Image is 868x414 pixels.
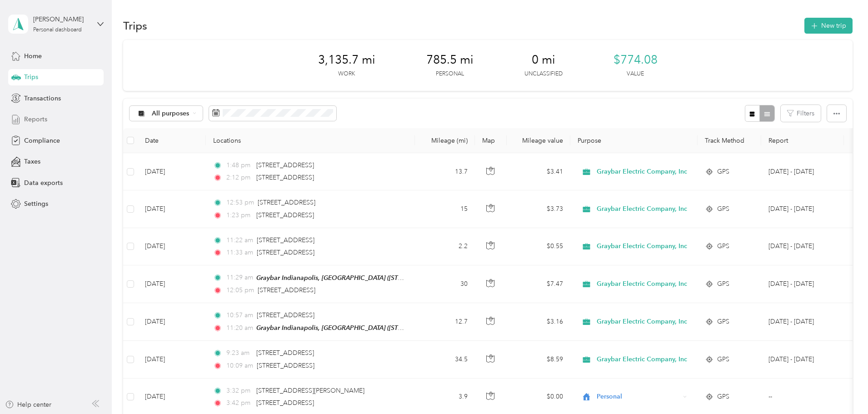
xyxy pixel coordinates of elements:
[226,398,252,408] span: 3:42 pm
[256,324,480,332] span: Graybar Indianapolis, [GEOGRAPHIC_DATA] ([STREET_ADDRESS][US_STATE])
[256,399,314,407] span: [STREET_ADDRESS]
[226,160,252,170] span: 1:48 pm
[415,341,475,378] td: 34.5
[226,386,252,396] span: 3:32 pm
[24,136,60,145] span: Compliance
[717,392,729,402] span: GPS
[415,228,475,265] td: 2.2
[256,349,314,357] span: [STREET_ADDRESS]
[597,241,687,251] span: Graybar Electric Company, Inc
[570,128,698,153] th: Purpose
[24,51,42,61] span: Home
[33,27,82,33] div: Personal dashboard
[152,110,190,117] span: All purposes
[226,173,252,183] span: 2:12 pm
[717,167,729,177] span: GPS
[226,235,253,245] span: 11:22 am
[257,249,314,256] span: [STREET_ADDRESS]
[614,53,658,67] span: $774.08
[226,210,252,220] span: 1:23 pm
[226,361,253,371] span: 10:09 am
[761,153,844,190] td: Oct 1 - 31, 2025
[24,115,47,124] span: Reports
[597,317,687,327] span: Graybar Electric Company, Inc
[138,341,206,378] td: [DATE]
[717,317,729,327] span: GPS
[256,274,480,282] span: Graybar Indianapolis, [GEOGRAPHIC_DATA] ([STREET_ADDRESS][US_STATE])
[532,53,555,67] span: 0 mi
[717,354,729,364] span: GPS
[761,128,844,153] th: Report
[761,303,844,341] td: Sep 1 - 30, 2025
[781,105,821,122] button: Filters
[256,387,364,394] span: [STREET_ADDRESS][PERSON_NAME]
[698,128,761,153] th: Track Method
[717,241,729,251] span: GPS
[123,21,147,30] h1: Trips
[138,153,206,190] td: [DATE]
[138,228,206,265] td: [DATE]
[256,161,314,169] span: [STREET_ADDRESS]
[717,204,729,214] span: GPS
[5,400,51,409] button: Help center
[436,70,464,78] p: Personal
[24,157,40,166] span: Taxes
[138,265,206,303] td: [DATE]
[33,15,90,24] div: [PERSON_NAME]
[415,128,475,153] th: Mileage (mi)
[597,279,687,289] span: Graybar Electric Company, Inc
[804,18,853,34] button: New trip
[761,190,844,228] td: Oct 1 - 31, 2025
[226,285,254,295] span: 12:05 pm
[717,279,729,289] span: GPS
[226,248,253,258] span: 11:33 am
[257,311,314,319] span: [STREET_ADDRESS]
[226,198,254,208] span: 12:53 pm
[507,128,570,153] th: Mileage value
[318,53,375,67] span: 3,135.7 mi
[761,228,844,265] td: Oct 1 - 31, 2025
[256,211,314,219] span: [STREET_ADDRESS]
[257,362,314,369] span: [STREET_ADDRESS]
[24,178,63,188] span: Data exports
[415,303,475,341] td: 12.7
[138,190,206,228] td: [DATE]
[338,70,355,78] p: Work
[627,70,644,78] p: Value
[138,128,206,153] th: Date
[507,303,570,341] td: $3.16
[524,70,563,78] p: Unclassified
[206,128,415,153] th: Locations
[597,392,680,402] span: Personal
[597,167,687,177] span: Graybar Electric Company, Inc
[597,204,687,214] span: Graybar Electric Company, Inc
[257,236,314,244] span: [STREET_ADDRESS]
[507,265,570,303] td: $7.47
[415,190,475,228] td: 15
[24,72,38,82] span: Trips
[415,265,475,303] td: 30
[817,363,868,414] iframe: Everlance-gr Chat Button Frame
[226,323,252,333] span: 11:20 am
[507,228,570,265] td: $0.55
[226,348,252,358] span: 9:23 am
[258,286,315,294] span: [STREET_ADDRESS]
[256,174,314,181] span: [STREET_ADDRESS]
[597,354,687,364] span: Graybar Electric Company, Inc
[507,190,570,228] td: $3.73
[507,153,570,190] td: $3.41
[24,199,48,209] span: Settings
[426,53,474,67] span: 785.5 mi
[24,94,61,103] span: Transactions
[226,310,253,320] span: 10:57 am
[761,341,844,378] td: Sep 1 - 30, 2025
[475,128,507,153] th: Map
[507,341,570,378] td: $8.59
[415,153,475,190] td: 13.7
[761,265,844,303] td: Sep 1 - 30, 2025
[226,273,252,283] span: 11:29 am
[258,199,315,206] span: [STREET_ADDRESS]
[138,303,206,341] td: [DATE]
